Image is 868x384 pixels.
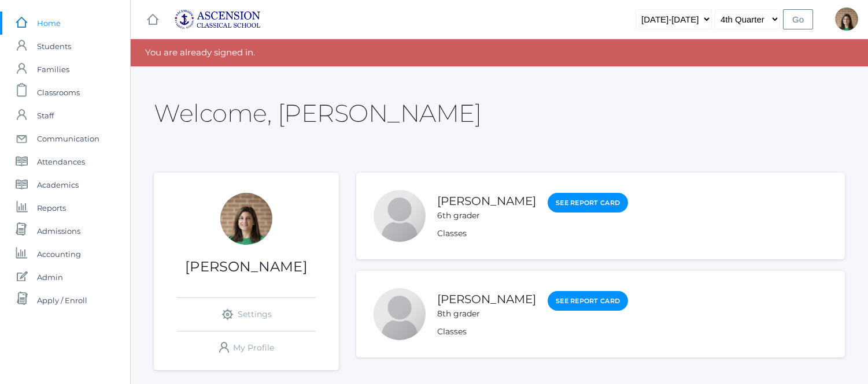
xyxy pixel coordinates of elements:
[220,193,272,245] div: Jenna Adams
[37,219,80,243] span: Admissions
[548,193,628,213] a: See Report Card
[835,8,858,31] div: Jenna Adams
[37,243,81,266] span: Accounting
[154,100,481,126] h2: Welcome, [PERSON_NAME]
[437,326,467,337] a: Classes
[37,173,79,196] span: Academics
[154,259,339,274] h1: [PERSON_NAME]
[437,292,536,306] a: [PERSON_NAME]
[37,150,85,173] span: Attendances
[437,228,467,238] a: Classes
[37,81,80,104] span: Classrooms
[548,291,628,311] a: See Report Card
[131,39,868,66] div: You are already signed in.
[37,12,61,35] span: Home
[37,35,71,58] span: Students
[37,58,69,81] span: Families
[37,196,66,219] span: Reports
[177,298,316,331] a: Settings
[37,266,63,289] span: Admin
[37,127,99,150] span: Communication
[783,9,813,29] input: Go
[437,194,536,208] a: [PERSON_NAME]
[374,190,426,242] div: Levi Adams
[437,210,536,222] div: 6th grader
[37,289,87,312] span: Apply / Enroll
[374,288,426,340] div: Carly Adams
[37,104,54,127] span: Staff
[177,331,316,364] a: My Profile
[174,9,261,29] img: ascension-logo-blue-113fc29133de2fb5813e50b71547a291c5fdb7962bf76d49838a2a14a36269ea.jpg
[437,308,536,320] div: 8th grader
